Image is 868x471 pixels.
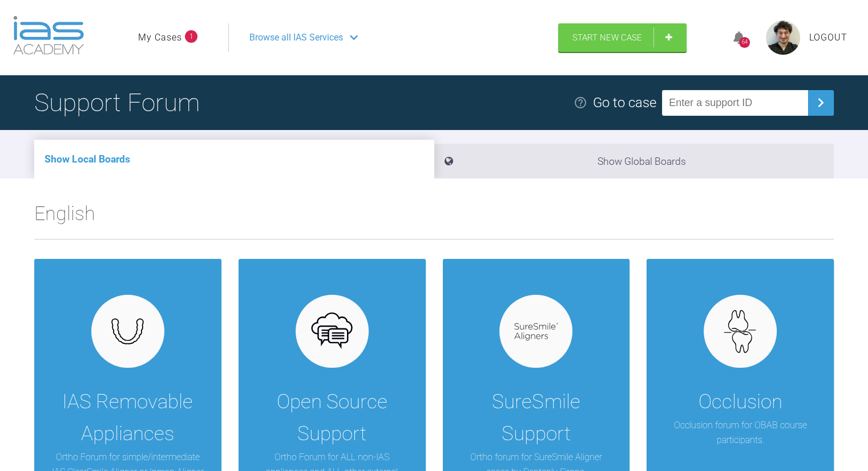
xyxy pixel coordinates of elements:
img: occlusion.8ff7a01c.svg [718,310,762,354]
img: removables.927eaa4e.svg [106,315,150,348]
img: suresmile.935bb804.svg [514,323,558,340]
div: SureSmile Support [460,386,613,450]
span: 1 [185,30,197,43]
img: profile.png [766,21,800,55]
div: IAS Removable Appliances [51,386,204,450]
div: 64 [739,37,750,48]
span: Browse all IAS Services [249,30,343,45]
a: Logout [809,30,847,45]
div: Open Source Support [256,386,409,450]
img: help.e70b9f3d.svg [574,96,587,109]
h2: English [34,198,834,239]
img: opensource.6e495855.svg [310,310,354,354]
input: Enter a support ID [662,90,808,116]
a: Start New Case [558,23,687,52]
li: Show Local Boards [34,140,434,178]
li: Show Global Boards [434,144,834,178]
div: Go to case [593,92,656,113]
a: My Cases [138,30,182,45]
img: logo-light.3e3ef733.png [13,16,84,55]
p: Occlusion forum for OBAB course participants. [664,418,817,447]
div: Occlusion [699,386,782,418]
h1: Support Forum [34,83,200,123]
img: chevronRight.28bd32b0.svg [812,94,830,112]
span: Start New Case [572,33,642,43]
